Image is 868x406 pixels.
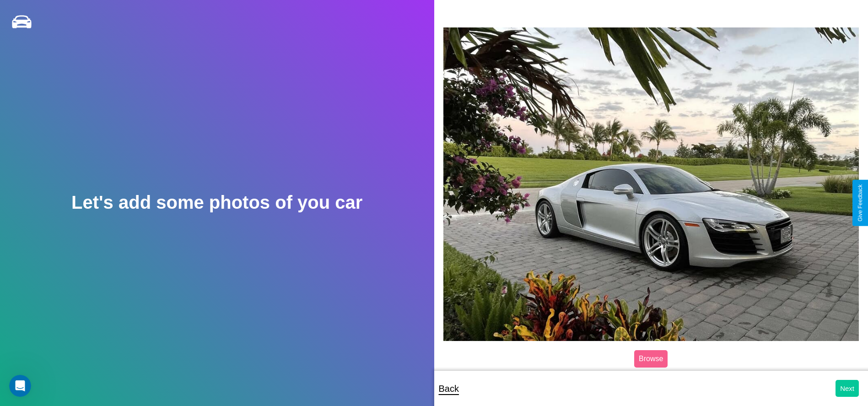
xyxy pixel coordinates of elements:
[634,350,668,368] label: Browse
[857,184,863,222] div: Give Feedback
[71,192,362,213] h2: Let's add some photos of you car
[836,380,859,397] button: Next
[439,380,459,397] p: Back
[9,375,31,397] iframe: Intercom live chat
[443,27,859,341] img: posted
